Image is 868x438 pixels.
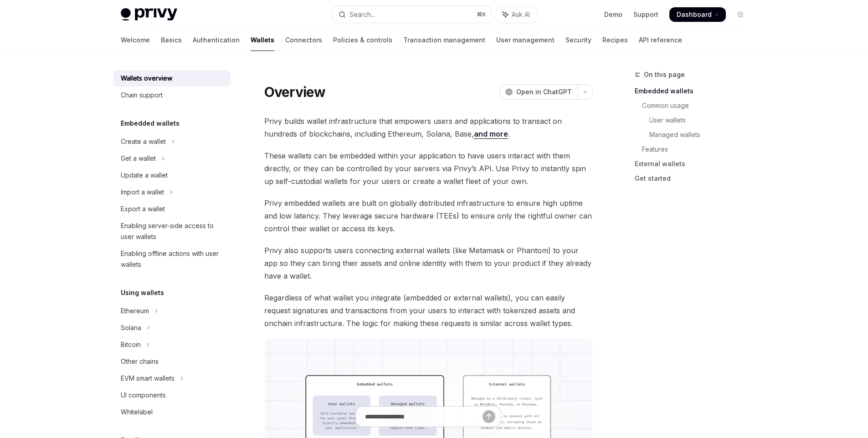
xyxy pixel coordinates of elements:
h5: Embedded wallets [121,118,180,129]
span: ⌘ K [477,11,486,18]
a: Features [635,142,755,157]
span: These wallets can be embedded within your application to have users interact with them directly, ... [264,149,593,188]
button: Toggle Get a wallet section [113,150,230,167]
a: Security [565,29,591,51]
a: Authentication [193,29,240,51]
div: Update a wallet [121,170,168,181]
h1: Overview [264,84,326,100]
button: Toggle assistant panel [496,6,536,23]
a: UI components [113,387,230,403]
a: Whitelabel [113,404,230,420]
a: Basics [161,29,182,51]
img: light logo [121,8,177,21]
a: Support [633,10,658,19]
div: Search... [349,9,375,20]
div: Create a wallet [121,136,166,147]
a: User management [496,29,555,51]
div: Enabling server-side access to user wallets [121,220,225,242]
span: Privy builds wallet infrastructure that empowers users and applications to transact on hundreds o... [264,115,593,140]
div: Bitcoin [121,339,141,350]
a: Connectors [285,29,322,51]
button: Toggle Import a wallet section [113,184,230,200]
a: and more [474,129,508,139]
button: Toggle EVM smart wallets section [113,370,230,387]
a: Enabling server-side access to user wallets [113,218,230,245]
div: Ethereum [121,306,149,316]
a: Update a wallet [113,167,230,183]
span: Privy also supports users connecting external wallets (like Metamask or Phantom) to your app so t... [264,244,593,282]
a: Demo [604,10,622,19]
a: Other chains [113,353,230,370]
a: Policies & controls [333,29,392,51]
a: Common usage [635,98,755,113]
div: Whitelabel [121,407,153,418]
button: Toggle Create a wallet section [113,133,230,150]
button: Toggle dark mode [733,7,748,22]
a: Transaction management [403,29,485,51]
a: Wallets overview [113,70,230,87]
h5: Using wallets [121,287,164,298]
div: Chain support [121,90,163,101]
a: Recipes [602,29,628,51]
div: Import a wallet [121,187,164,198]
span: Ask AI [512,10,530,19]
a: Welcome [121,29,150,51]
span: On this page [644,69,685,80]
a: User wallets [635,113,755,127]
button: Send message [483,410,495,423]
a: API reference [639,29,682,51]
div: Get a wallet [121,153,156,164]
a: Enabling offline actions with user wallets [113,245,230,273]
button: Toggle Solana section [113,320,230,336]
button: Toggle Ethereum section [113,303,230,319]
span: Open in ChatGPT [516,87,572,97]
div: Enabling offline actions with user wallets [121,248,225,270]
div: UI components [121,390,166,401]
button: Open search [332,6,492,23]
a: Embedded wallets [635,84,755,98]
button: Open in ChatGPT [499,84,577,100]
a: External wallets [635,157,755,171]
div: Wallets overview [121,73,172,84]
div: Export a wallet [121,204,165,214]
a: Managed wallets [635,127,755,142]
a: Dashboard [669,7,726,22]
div: Solana [121,322,141,333]
button: Toggle Bitcoin section [113,336,230,353]
a: Get started [635,171,755,186]
span: Regardless of what wallet you integrate (embedded or external wallets), you can easily request si... [264,291,593,330]
input: Ask a question... [365,407,483,427]
span: Dashboard [677,10,712,19]
a: Chain support [113,87,230,103]
div: EVM smart wallets [121,373,175,384]
a: Export a wallet [113,201,230,217]
div: Other chains [121,356,159,367]
span: Privy embedded wallets are built on globally distributed infrastructure to ensure high uptime and... [264,197,593,235]
a: Wallets [251,29,274,51]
